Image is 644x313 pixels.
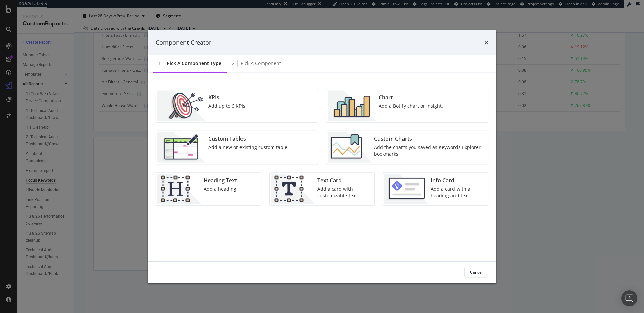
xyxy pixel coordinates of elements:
div: Text Card [317,176,371,184]
div: modal [148,30,496,283]
img: BHjNRGjj.png [328,90,376,121]
div: Chart [379,93,443,101]
div: Cancel [470,269,483,275]
img: CzM_nd8v.png [157,132,206,162]
div: Add up to 6 KPIs. [208,102,247,109]
div: Custom Charts [374,135,484,142]
div: KPIs [208,93,247,101]
button: Cancel [464,267,488,277]
div: Custom Tables [208,135,289,142]
div: Add the charts you saved as Keywords Explorer bookmarks. [374,144,484,157]
div: Info Card [431,176,484,184]
div: Add a Botify chart or insight. [379,102,443,109]
img: CtJ9-kHf.png [157,174,201,204]
div: Add a card with customizable text. [317,185,371,199]
div: Component Creator [156,38,211,47]
div: Add a card with a heading and text. [431,185,484,199]
div: times [484,38,488,47]
img: 9fcGIRyhgxRLRpur6FCk681sBQ4rDmX99LnU5EkywwAAAAAElFTkSuQmCC [384,174,428,204]
div: 1 [158,60,161,66]
img: CIPqJSrR.png [271,174,315,204]
div: Heading Text [204,176,238,184]
div: Pick a Component type [167,60,221,66]
div: Add a new or existing custom table. [208,144,289,150]
img: __UUOcd1.png [157,90,206,121]
div: Open Intercom Messenger [621,290,637,306]
div: Add a heading. [204,185,238,192]
div: Pick a Component [240,60,281,66]
div: 2 [232,60,235,66]
img: Chdk0Fza.png [328,132,371,162]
